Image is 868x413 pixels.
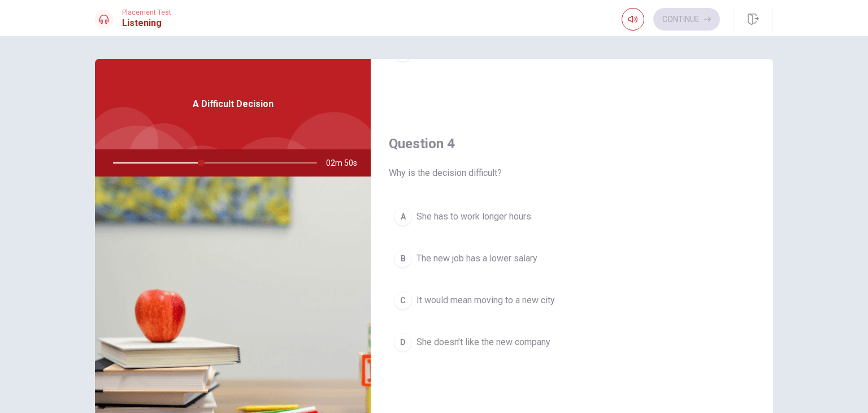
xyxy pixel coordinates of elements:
span: It would mean moving to a new city [416,294,555,307]
h4: Question 4 [389,135,755,153]
span: 02m 50s [326,149,366,177]
span: A Difficult Decision [193,97,274,111]
h1: Listening [122,16,171,30]
span: She doesn’t like the new company [416,335,550,349]
button: CIt would mean moving to a new city [389,286,755,315]
button: AShe has to work longer hours [389,203,755,231]
div: C [394,291,412,309]
div: B [394,249,412,268]
div: D [394,333,412,351]
button: DShe doesn’t like the new company [389,328,755,356]
button: BThe new job has a lower salary [389,244,755,273]
span: Placement Test [122,8,171,16]
span: The new job has a lower salary [416,252,537,265]
div: A [394,208,412,226]
span: Why is the decision difficult? [389,166,755,180]
span: She has to work longer hours [416,210,531,223]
